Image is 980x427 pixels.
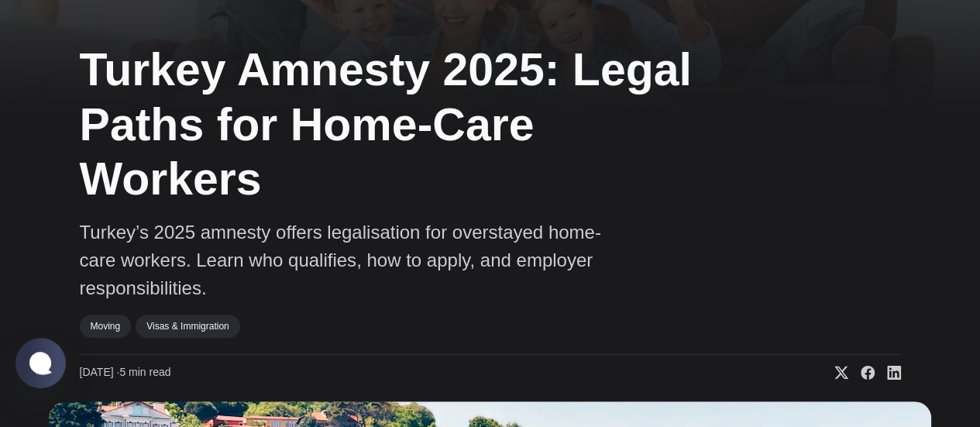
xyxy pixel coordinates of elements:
span: [DATE] ∙ [80,366,120,378]
time: 5 min read [80,365,171,381]
a: Visas & Immigration [136,315,239,338]
a: Moving [80,315,132,338]
a: Share on Facebook [848,365,875,381]
h1: Turkey Amnesty 2025: Legal Paths for Home-Care Workers [80,43,700,207]
p: Turkey’s 2025 amnesty offers legalisation for overstayed home-care workers. Learn who qualifies, ... [80,219,622,302]
a: Share on Linkedin [875,365,901,381]
a: Share on X [822,365,848,381]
